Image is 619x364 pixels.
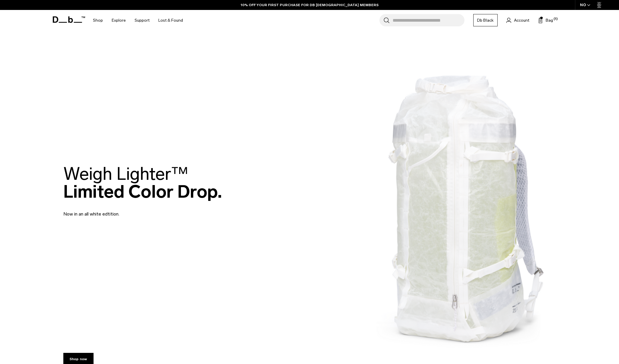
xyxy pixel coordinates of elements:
h2: Limited Color Drop. [63,165,222,201]
a: Support [135,10,150,31]
a: Explore [112,10,126,31]
span: Weigh Lighter™ [63,163,188,184]
a: 10% OFF YOUR FIRST PURCHASE FOR DB [DEMOGRAPHIC_DATA] MEMBERS [241,2,379,8]
nav: Main Navigation [89,10,187,31]
a: Lost & Found [158,10,183,31]
span: (1) [554,17,558,22]
span: Bag [546,17,553,23]
button: Bag (1) [538,17,553,24]
span: Account [514,17,529,23]
p: Now in an all white edtition. [63,204,204,218]
a: Shop [93,10,103,31]
a: Db Black [473,14,498,26]
a: Account [506,17,529,24]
